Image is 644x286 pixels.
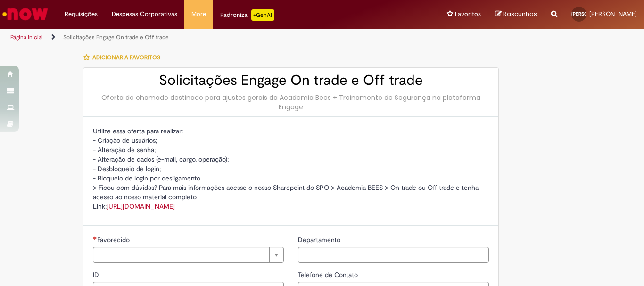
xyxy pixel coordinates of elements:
h2: Solicitações Engage On trade e Off trade [93,73,489,88]
span: Requisições [65,9,98,19]
span: [PERSON_NAME] [571,11,608,17]
span: Telefone de Contato [298,270,360,279]
a: Rascunhos [495,10,537,19]
span: Necessários - Favorecido [97,236,132,244]
img: ServiceNow [1,5,50,24]
input: Departamento [298,247,489,263]
button: Adicionar a Favoritos [83,48,165,67]
div: Oferta de chamado destinado para ajustes gerais da Academia Bees + Treinamento de Segurança na pl... [93,93,489,112]
a: Limpar campo Favorecido [93,247,284,263]
span: ID [93,270,101,279]
a: Solicitações Engage On trade e Off trade [63,33,169,41]
span: Adicionar a Favoritos [92,54,160,61]
span: [PERSON_NAME] [589,10,637,18]
div: Padroniza [220,9,274,21]
a: Página inicial [10,33,43,41]
ul: Trilhas de página [7,29,422,46]
span: Necessários [93,236,97,240]
span: Rascunhos [503,9,537,18]
span: More [191,9,206,19]
span: Departamento [298,236,342,244]
p: Utilize essa oferta para realizar: - Criação de usuários; - Alteração de senha; - Alteração de da... [93,126,489,211]
a: [URL][DOMAIN_NAME] [107,202,175,211]
span: Despesas Corporativas [112,9,177,19]
span: Favoritos [455,9,481,19]
p: +GenAi [251,9,274,21]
